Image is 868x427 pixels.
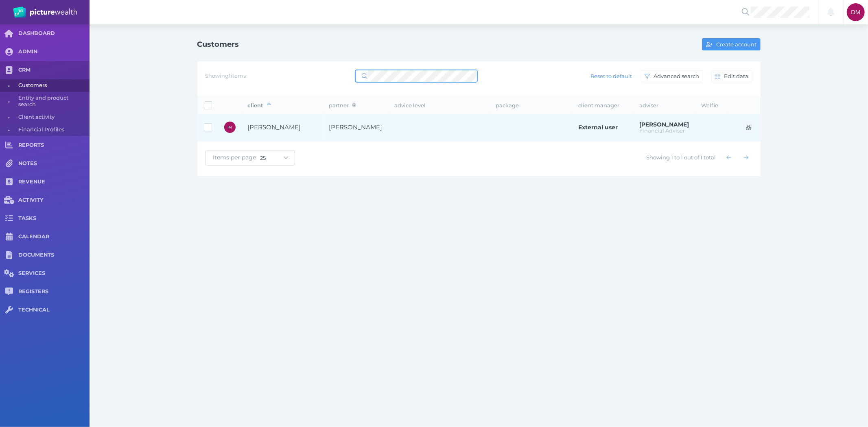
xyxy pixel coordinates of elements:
span: David Parry [639,121,689,128]
div: Dee Molloy [847,3,865,21]
button: Show next page [740,152,752,164]
span: External user [578,124,618,131]
span: REPORTS [18,142,90,149]
button: Reset to default [586,70,636,82]
button: Show previous page [723,152,735,164]
span: DM [851,9,861,15]
span: Ian May [248,123,301,131]
th: adviser [633,97,695,114]
span: Showing 1 items [206,72,246,79]
span: NOTES [18,160,90,167]
span: TECHNICAL [18,307,90,314]
th: client manager [572,97,633,114]
span: DOCUMENTS [18,252,90,259]
span: Client activity [18,111,87,124]
span: client [248,102,271,109]
span: Nancy May [329,123,383,131]
span: partner [329,102,356,109]
span: Financial Profiles [18,124,87,136]
img: PW [13,7,77,18]
span: Edit data [722,73,752,79]
th: advice level [389,97,490,114]
h1: Customers [197,40,239,49]
th: Welfie [695,97,728,114]
span: DASHBOARD [18,30,90,37]
th: package [490,97,572,114]
span: REVENUE [18,179,90,185]
button: Advanced search [641,70,703,82]
span: ACTIVITY [18,197,90,204]
button: Edit data [711,70,752,82]
button: Open user's account in Portal [744,122,754,133]
span: REGISTERS [18,288,90,295]
span: TASKS [18,215,90,222]
span: IM [227,125,232,129]
div: Ian May [224,122,236,133]
span: ADMIN [18,48,90,55]
span: CALENDAR [18,233,90,240]
span: Advanced search [652,73,703,79]
span: Create account [715,41,760,48]
span: Customers [18,79,87,92]
span: Items per page [206,154,260,161]
span: Entity and product search [18,92,87,111]
span: SERVICES [18,270,90,277]
span: Showing 1 to 1 out of 1 total [647,154,716,161]
span: Reset to default [587,73,635,79]
span: CRM [18,67,90,74]
span: Financial Adviser [639,127,685,134]
button: Create account [702,38,760,50]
